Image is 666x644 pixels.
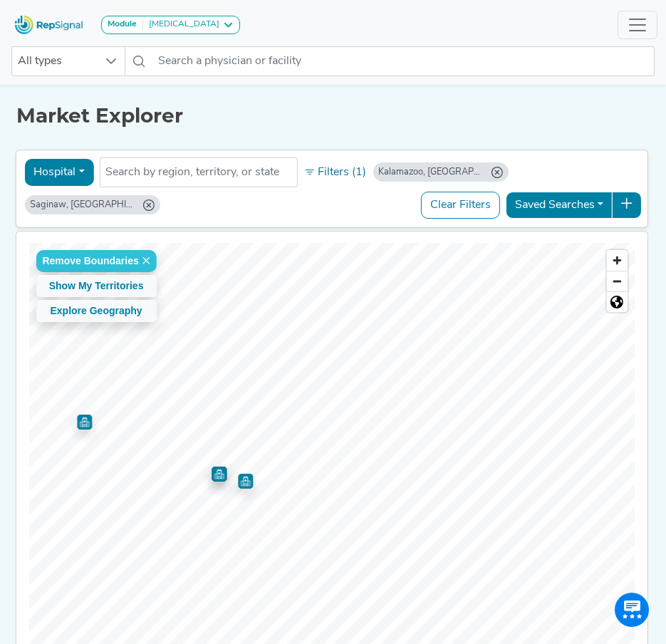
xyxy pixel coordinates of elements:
[607,250,628,271] button: Zoom in
[30,198,137,212] div: Saginaw, [GEOGRAPHIC_DATA]
[36,250,156,272] button: Remove Boundaries
[378,165,485,179] div: Kalamazoo, [GEOGRAPHIC_DATA]
[607,291,628,312] button: Reset bearing to north
[607,292,628,312] span: Reset zoom
[36,300,156,322] button: Explore Geography
[421,192,500,219] button: Clear Filters
[101,16,240,34] button: Module[MEDICAL_DATA]
[506,192,613,219] button: Saved Searches
[36,275,156,297] button: Show My Territories
[105,164,291,181] input: Search by region, territory, or state
[152,46,655,76] input: Search a physician or facility
[618,11,657,39] button: Toggle navigation
[12,47,98,76] span: All types
[607,271,628,291] span: Zoom out
[238,474,253,489] div: Map marker
[300,160,370,185] button: Filters (1)
[607,271,628,291] button: Zoom out
[24,195,160,214] div: Saginaw, MI
[108,20,137,28] strong: Module
[143,19,219,31] div: [MEDICAL_DATA]
[77,415,92,430] div: Map marker
[16,104,649,128] h1: Market Explorer
[24,159,93,186] button: Hospital
[212,467,227,482] div: Map marker
[373,162,508,182] div: Kalamazoo, MI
